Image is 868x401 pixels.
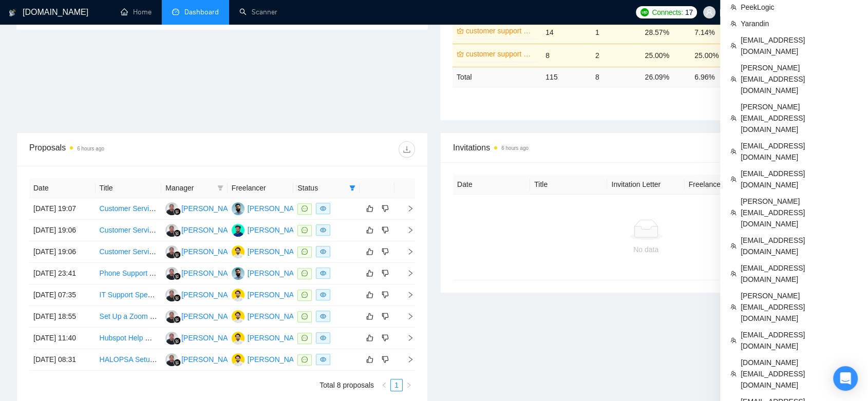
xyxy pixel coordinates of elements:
[591,44,641,67] td: 2
[100,226,253,234] a: Customer Service for AI Photo Editing Company
[466,25,535,36] a: customer support S-2 -Email & Chat Support (Bulla)
[165,312,240,320] a: RS[PERSON_NAME]
[366,204,373,213] span: like
[366,312,373,320] span: like
[248,246,307,257] div: [PERSON_NAME]
[9,5,16,21] img: logo
[232,290,307,298] a: HM[PERSON_NAME]
[730,243,737,249] span: team
[541,67,591,87] td: 115
[452,67,541,87] td: Total
[165,332,178,345] img: RS
[541,21,591,44] td: 14
[382,247,389,256] span: dislike
[741,140,858,163] span: [EMAIL_ADDRESS][DOMAIN_NAME]
[461,244,831,255] div: No data
[399,356,414,363] span: right
[319,379,374,391] li: Total 8 proposals
[165,333,240,341] a: RS[PERSON_NAME]
[96,284,162,306] td: IT Support Specialist (Contract) — Curate Level 1 Phone FAQs
[301,335,308,341] span: message
[174,208,181,215] img: gigradar-bm.png
[181,289,240,300] div: [PERSON_NAME]
[232,289,244,301] img: HM
[501,145,529,151] time: 6 hours ago
[399,291,414,298] span: right
[232,312,307,320] a: HM[PERSON_NAME]
[248,203,307,214] div: [PERSON_NAME]
[301,270,308,276] span: message
[364,245,376,258] button: like
[706,9,713,16] span: user
[378,379,390,391] button: left
[741,168,858,190] span: [EMAIL_ADDRESS][DOMAIN_NAME]
[741,62,858,96] span: [PERSON_NAME][EMAIL_ADDRESS][DOMAIN_NAME]
[297,182,345,194] span: Status
[457,50,464,58] span: crown
[320,356,326,362] span: eye
[607,175,684,195] th: Invitation Letter
[181,311,240,322] div: [PERSON_NAME]
[730,43,737,49] span: team
[217,185,223,191] span: filter
[320,335,326,341] span: eye
[100,312,183,320] a: Set Up a Zoom Live Event
[96,241,162,263] td: Customer Service for AI Photo Editing Company
[181,246,240,257] div: [PERSON_NAME]
[364,289,376,301] button: like
[165,225,240,234] a: RS[PERSON_NAME]
[730,304,737,310] span: team
[366,247,373,256] span: like
[96,306,162,328] td: Set Up a Zoom Live Event
[379,310,391,322] button: dislike
[301,356,308,362] span: message
[730,4,737,10] span: team
[181,354,240,365] div: [PERSON_NAME]
[239,8,277,16] a: searchScanner
[640,21,690,44] td: 28.57%
[741,262,858,285] span: [EMAIL_ADDRESS][DOMAIN_NAME]
[530,175,607,195] th: Title
[181,332,240,343] div: [PERSON_NAME]
[382,204,389,213] span: dislike
[685,175,762,195] th: Freelancer
[741,235,858,257] span: [EMAIL_ADDRESS][DOMAIN_NAME]
[77,146,104,151] time: 6 hours ago
[382,269,389,277] span: dislike
[591,21,641,44] td: 1
[399,145,414,154] span: download
[320,227,326,233] span: eye
[364,224,376,236] button: like
[174,273,181,280] img: gigradar-bm.png
[100,204,253,213] a: Customer Service for AI Photo Editing Company
[366,334,373,342] span: like
[232,310,244,323] img: HM
[184,8,219,16] span: Dashboard
[406,382,412,388] span: right
[100,247,253,256] a: Customer Service for AI Photo Editing Company
[741,101,858,135] span: [PERSON_NAME][EMAIL_ADDRESS][DOMAIN_NAME]
[29,263,96,284] td: [DATE] 23:41
[320,313,326,319] span: eye
[399,141,415,158] button: download
[301,227,308,233] span: message
[161,178,228,198] th: Manager
[730,176,737,182] span: team
[382,291,389,299] span: dislike
[29,241,96,263] td: [DATE] 19:06
[741,357,858,391] span: [DOMAIN_NAME][EMAIL_ADDRESS][DOMAIN_NAME]
[174,294,181,301] img: gigradar-bm.png
[100,291,300,299] a: IT Support Specialist (Contract) — Curate Level 1 Phone FAQs
[96,220,162,241] td: Customer Service for AI Photo Editing Company
[29,328,96,349] td: [DATE] 11:40
[379,224,391,236] button: dislike
[181,224,240,236] div: [PERSON_NAME]
[457,27,464,34] span: crown
[466,48,535,60] a: customer support S-3 - Email & Chat Support(Umair)
[165,269,240,277] a: RS[PERSON_NAME]
[165,355,240,363] a: RS[PERSON_NAME]
[382,312,389,320] span: dislike
[181,268,240,279] div: [PERSON_NAME]
[366,226,373,234] span: like
[364,310,376,322] button: like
